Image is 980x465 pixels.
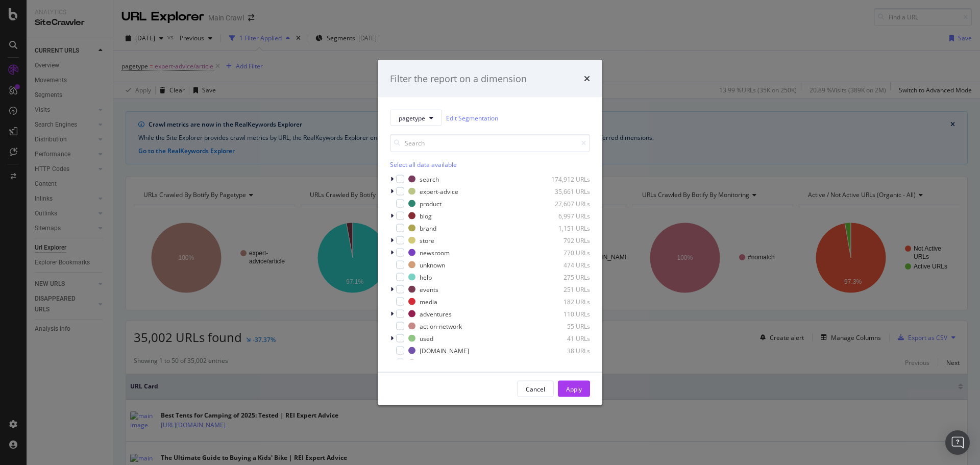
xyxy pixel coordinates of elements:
[566,384,582,393] div: Apply
[540,175,590,183] div: 174,912 URLs
[540,358,590,367] div: 29 URLs
[378,60,602,405] div: modal
[390,160,590,169] div: Select all data available
[420,297,437,306] div: media
[420,224,436,232] div: brand
[420,260,445,269] div: unknown
[420,273,432,281] div: help
[399,113,425,122] span: pagetype
[540,224,590,232] div: 1,151 URLs
[540,273,590,281] div: 275 URLs
[945,430,970,455] div: Open Intercom Messenger
[526,384,545,393] div: Cancel
[540,322,590,330] div: 55 URLs
[420,211,432,220] div: blog
[540,297,590,306] div: 182 URLs
[446,112,498,123] a: Edit Segmentation
[584,72,590,85] div: times
[540,346,590,355] div: 38 URLs
[420,346,469,355] div: [DOMAIN_NAME]
[390,110,442,126] button: pagetype
[558,381,590,397] button: Apply
[540,334,590,342] div: 41 URLs
[420,309,452,318] div: adventures
[420,334,433,342] div: used
[420,187,458,195] div: expert-advice
[540,199,590,208] div: 27,607 URLs
[420,236,434,244] div: store
[540,211,590,220] div: 6,997 URLs
[540,285,590,293] div: 251 URLs
[420,322,462,330] div: action-network
[540,236,590,244] div: 792 URLs
[390,72,527,85] div: Filter the report on a dimension
[420,358,456,367] div: membership
[540,260,590,269] div: 474 URLs
[540,248,590,257] div: 770 URLs
[420,248,450,257] div: newsroom
[540,187,590,195] div: 35,661 URLs
[420,199,442,208] div: product
[517,381,554,397] button: Cancel
[540,309,590,318] div: 110 URLs
[420,175,439,183] div: search
[420,285,438,293] div: events
[390,134,590,152] input: Search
